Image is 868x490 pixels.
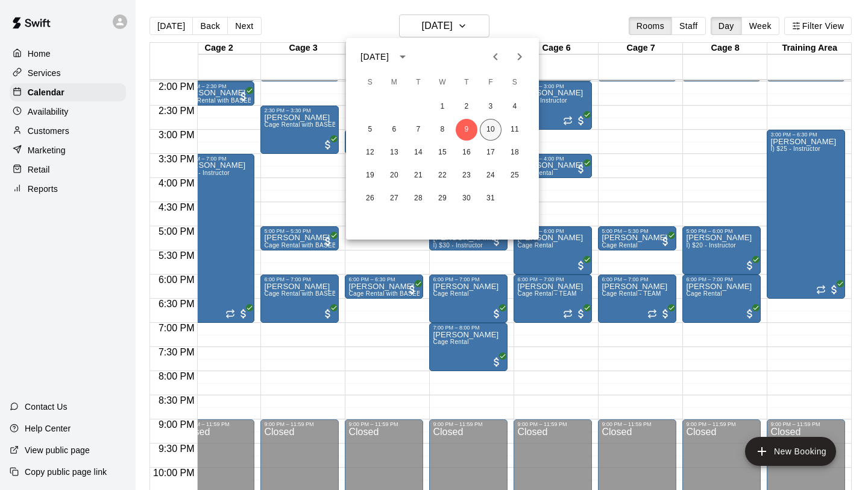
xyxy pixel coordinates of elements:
[456,119,477,141] button: 9
[359,165,381,186] button: 19
[504,165,526,186] button: 25
[480,71,502,95] span: Friday
[359,188,381,209] button: 26
[432,119,453,141] button: 8
[407,119,429,141] button: 7
[407,71,429,95] span: Tuesday
[360,51,389,63] div: [DATE]
[407,188,429,209] button: 28
[508,45,532,69] button: Next month
[432,96,453,118] button: 1
[456,96,477,118] button: 2
[407,165,429,186] button: 21
[359,71,381,95] span: Sunday
[480,119,502,141] button: 10
[456,71,477,95] span: Thursday
[392,46,413,67] button: calendar view is open, switch to year view
[504,142,526,164] button: 18
[483,45,508,69] button: Previous month
[383,119,405,141] button: 6
[383,165,405,186] button: 20
[480,165,502,186] button: 24
[383,188,405,209] button: 27
[407,142,429,164] button: 14
[359,142,381,164] button: 12
[432,71,453,95] span: Wednesday
[504,96,526,118] button: 4
[480,142,502,164] button: 17
[480,96,502,118] button: 3
[432,188,453,209] button: 29
[456,188,477,209] button: 30
[456,165,477,186] button: 23
[480,188,502,209] button: 31
[432,142,453,164] button: 15
[383,71,405,95] span: Monday
[383,142,405,164] button: 13
[432,165,453,186] button: 22
[456,142,477,164] button: 16
[504,71,526,95] span: Saturday
[504,119,526,141] button: 11
[359,119,381,141] button: 5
